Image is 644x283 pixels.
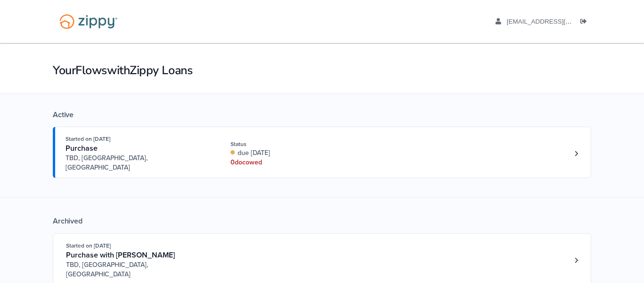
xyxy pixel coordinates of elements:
span: 83mommas3@gmail.com [507,18,615,25]
a: Loan number 4205136 [569,253,583,267]
h1: Your Flows with Zippy Loans [53,62,591,78]
a: Log out [580,18,591,27]
div: 0 doc owed [231,158,356,167]
span: TBD, [GEOGRAPHIC_DATA], [GEOGRAPHIC_DATA] [66,154,209,172]
div: Archived [53,216,591,226]
a: Loan number 4214537 [569,146,583,161]
span: Started on [DATE] [66,136,110,142]
div: due [DATE] [231,148,356,158]
a: Open loan 4214537 [53,127,591,178]
span: TBD, [GEOGRAPHIC_DATA], [GEOGRAPHIC_DATA] [66,260,210,279]
span: Started on [DATE] [66,242,111,249]
div: Active [53,110,591,120]
span: Purchase with [PERSON_NAME] [66,250,175,260]
a: edit profile [495,18,615,27]
div: Status [231,140,356,148]
img: Logo [53,9,124,34]
span: Purchase [66,144,98,153]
